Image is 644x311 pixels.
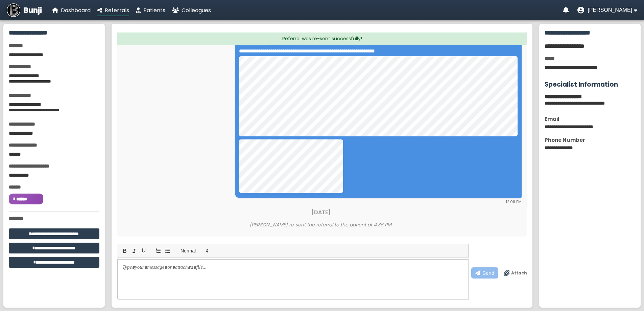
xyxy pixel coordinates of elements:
[7,3,20,17] img: Bunji Dental Referral Management
[97,6,129,15] a: Referrals
[482,270,494,276] span: Send
[588,7,632,13] span: [PERSON_NAME]
[511,270,527,276] span: Attach
[506,199,522,204] span: 12:08 PM
[52,6,91,15] a: Dashboard
[136,6,165,15] a: Patients
[153,247,163,255] button: list: ordered
[545,115,635,123] div: Email
[120,208,522,217] div: [DATE]
[471,267,498,279] button: Send
[7,3,42,17] a: Bunji
[105,6,129,14] span: Referrals
[577,7,637,14] button: User menu
[61,6,91,14] span: Dashboard
[172,6,211,15] a: Colleagues
[120,247,129,255] button: bold
[545,80,635,89] h3: Specialist Information
[545,136,635,144] div: Phone Number
[563,7,569,14] a: Notifications
[139,247,148,255] button: underline
[182,6,211,14] span: Colleagues
[504,270,527,276] label: Drag & drop files anywhere to attach
[120,221,522,228] div: [PERSON_NAME] re‑sent the referral to the patient at 4:36 PM.
[24,5,42,16] span: Bunji
[129,247,139,255] button: italic
[117,32,527,45] div: Referral was re-sent successfully!
[163,247,172,255] button: list: bullet
[143,6,165,14] span: Patients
